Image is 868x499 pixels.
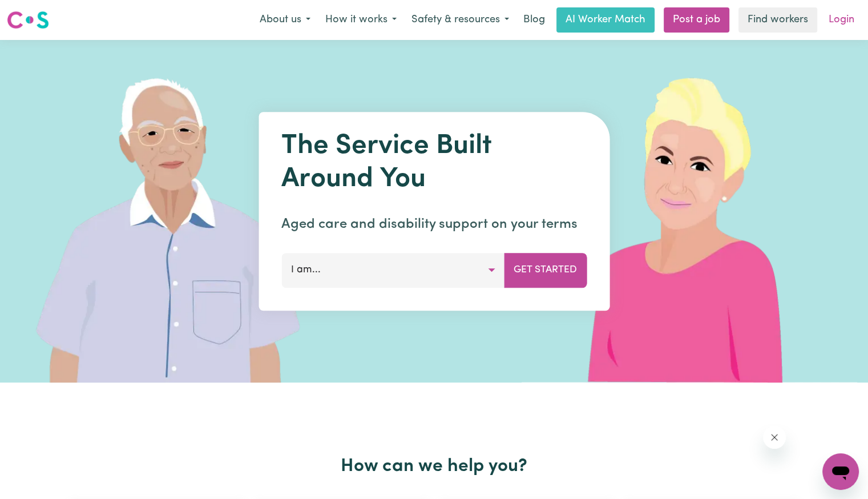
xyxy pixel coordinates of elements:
[64,456,804,477] h2: How can we help you?
[822,453,859,490] iframe: Button to launch messaging window
[738,7,817,33] a: Find workers
[516,7,552,33] a: Blog
[7,8,69,17] span: Need any help?
[281,253,504,287] button: I am...
[664,7,729,33] a: Post a job
[504,253,587,287] button: Get Started
[7,10,49,30] img: Careseekers logo
[763,426,786,449] iframe: Close message
[822,7,861,33] a: Login
[404,8,516,32] button: Safety & resources
[556,7,655,33] a: AI Worker Match
[281,130,587,196] h1: The Service Built Around You
[318,8,404,32] button: How it works
[7,7,49,33] a: Careseekers logo
[252,8,318,32] button: About us
[281,214,587,235] p: Aged care and disability support on your terms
